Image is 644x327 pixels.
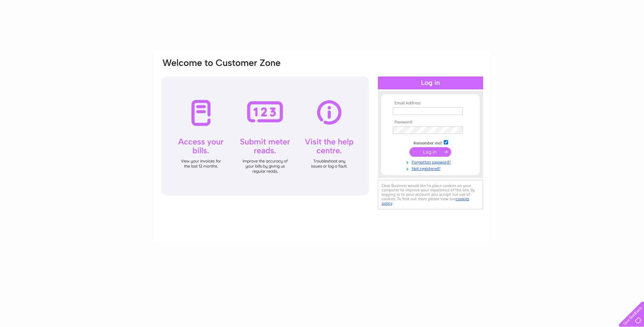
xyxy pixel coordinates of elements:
[393,165,470,171] a: Not registered?
[391,120,470,125] th: Password:
[391,139,470,146] td: Remember me?
[382,196,469,206] a: cookies policy
[393,158,470,165] a: Forgotten password?
[391,101,470,106] th: Email Address:
[409,147,451,157] input: Submit
[378,180,483,209] div: Clear Business would like to place cookies on your computer to improve your experience of the sit...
